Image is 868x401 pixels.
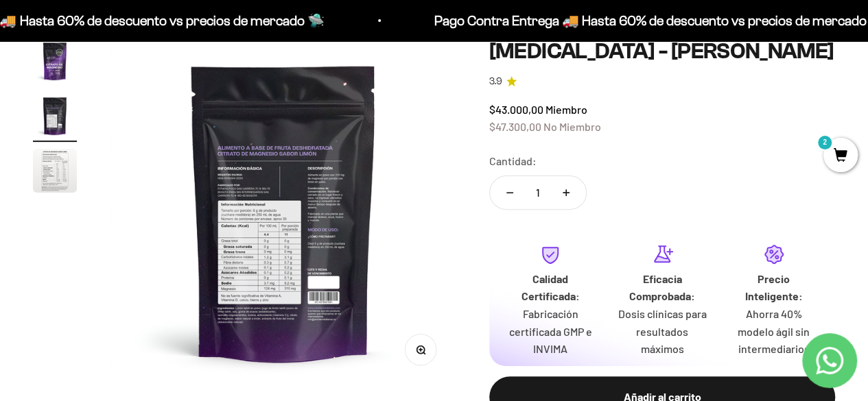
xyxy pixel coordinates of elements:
[617,305,707,358] p: Dosis clínicas para resultados máximos
[489,39,835,63] h1: [MEDICAL_DATA] - [PERSON_NAME]
[817,134,833,151] mark: 2
[33,39,77,87] button: Ir al artículo 1
[489,74,835,89] a: 3.93.9 de 5.0 estrellas
[33,94,77,142] button: Ir al artículo 2
[33,149,77,193] img: Citrato de Magnesio - Sabor Limón
[167,10,619,32] p: Pago Contra Entrega 🚚 Hasta 60% de descuento vs precios de mercado 🛸
[546,103,587,116] span: Miembro
[823,149,858,164] a: 2
[33,149,77,197] button: Ir al artículo 3
[546,176,586,209] button: Aumentar cantidad
[729,305,819,358] p: Ahorra 40% modelo ágil sin intermediarios
[745,272,803,303] strong: Precio Inteligente:
[521,272,579,303] strong: Calidad Certificada:
[543,120,601,133] span: No Miembro
[33,39,77,83] img: Citrato de Magnesio - Sabor Limón
[489,152,537,170] label: Cantidad:
[489,74,502,89] span: 3.9
[506,305,596,358] p: Fabricación certificada GMP e INVIMA
[629,272,695,303] strong: Eficacia Comprobada:
[33,94,77,138] img: Citrato de Magnesio - Sabor Limón
[490,176,530,209] button: Reducir cantidad
[489,120,541,133] span: $47.300,00
[110,39,457,385] img: Citrato de Magnesio - Sabor Limón
[489,103,543,116] span: $43.000,00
